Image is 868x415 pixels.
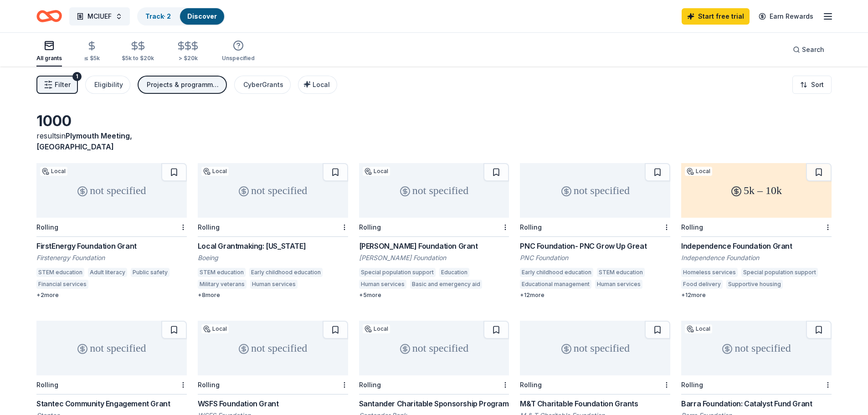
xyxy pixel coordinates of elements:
div: Local [40,167,67,176]
div: + 5 more [359,292,509,299]
div: Independence Foundation Grant [681,241,832,251]
button: All grants [36,36,62,67]
div: All grants [36,55,62,62]
a: Start free trial [682,8,750,25]
div: Rolling [681,381,703,389]
div: 5k – 10k [681,163,832,218]
div: not specified [359,321,509,375]
a: Track· 2 [145,12,171,20]
div: Local [363,324,390,333]
span: in [36,131,132,151]
div: Homeless services [681,268,738,277]
button: $5k to $20k [122,37,154,67]
button: Projects & programming, Education, Other [138,76,227,94]
div: Barra Foundation: Catalyst Fund Grant [681,398,832,409]
div: Financial services [36,280,88,289]
div: Rolling [198,381,220,389]
div: M&T Charitable Foundation Grants [520,398,670,409]
a: not specifiedLocalRollingLocal Grantmaking: [US_STATE]BoeingSTEM educationEarly childhood educati... [198,163,348,299]
div: Boeing [198,253,348,262]
span: Filter [55,79,71,90]
div: 1000 [36,112,187,130]
div: Eligibility [94,79,123,90]
div: not specified [520,321,670,375]
div: Educational management [520,280,591,289]
div: Santander Charitable Sponsorship Program [359,398,509,409]
div: Human services [359,280,406,289]
a: 5k – 10kLocalRollingIndependence Foundation GrantIndependence FoundationHomeless servicesSpecial ... [681,163,832,299]
div: Early childhood education [249,268,323,277]
div: Human services [250,280,298,289]
button: Search [786,41,832,59]
div: Rolling [359,223,381,231]
div: Rolling [198,223,220,231]
div: Human services [595,280,642,289]
div: STEM education [597,268,645,277]
div: [PERSON_NAME] Foundation [359,253,509,262]
div: not specified [198,321,348,375]
div: Public safety [131,268,169,277]
div: not specified [520,163,670,218]
div: Rolling [520,223,542,231]
div: Food delivery [681,280,723,289]
a: not specifiedLocalRollingFirstEnergy Foundation GrantFirstenergy FoundationSTEM educationAdult li... [36,163,187,299]
div: Local [685,167,712,176]
span: MCIUEF [87,11,112,22]
div: Firstenergy Foundation [36,253,187,262]
button: ≤ $5k [84,37,100,67]
button: Unspecified [222,36,255,67]
a: Home [36,5,62,27]
button: Filter1 [36,76,78,94]
div: not specified [198,163,348,218]
button: MCIUEF [69,7,130,26]
div: Local [685,324,712,333]
div: Military veterans [198,280,247,289]
div: Education [439,268,469,277]
div: not specified [681,321,832,375]
div: CyberGrants [243,79,283,90]
div: Local [363,167,390,176]
div: Local Grantmaking: [US_STATE] [198,241,348,251]
div: 1 [72,72,82,81]
span: Plymouth Meeting, [GEOGRAPHIC_DATA] [36,131,132,151]
div: Adult literacy [88,268,127,277]
div: + 8 more [198,292,348,299]
div: Stantec Community Engagement Grant [36,398,187,409]
button: Track· 2Discover [137,7,225,26]
div: PNC Foundation [520,253,670,262]
span: Local [313,81,330,88]
div: Independence Foundation [681,253,832,262]
div: $5k to $20k [122,55,154,62]
div: Rolling [359,381,381,389]
div: > $20k [176,55,200,62]
div: PNC Foundation- PNC Grow Up Great [520,241,670,251]
div: [PERSON_NAME] Foundation Grant [359,241,509,251]
button: Sort [792,76,832,94]
button: > $20k [176,37,200,67]
div: STEM education [36,268,84,277]
div: Rolling [36,381,58,389]
div: Early childhood education [520,268,593,277]
div: + 2 more [36,292,187,299]
div: Special population support [359,268,436,277]
a: Earn Rewards [753,8,819,25]
div: Rolling [681,223,703,231]
div: ≤ $5k [84,55,100,62]
div: FirstEnergy Foundation Grant [36,241,187,251]
a: not specifiedRollingPNC Foundation- PNC Grow Up GreatPNC FoundationEarly childhood educationSTEM ... [520,163,670,299]
div: not specified [359,163,509,218]
a: not specifiedLocalRolling[PERSON_NAME] Foundation Grant[PERSON_NAME] FoundationSpecial population... [359,163,509,299]
div: WSFS Foundation Grant [198,398,348,409]
div: not specified [36,163,187,218]
div: results [36,130,187,152]
div: Local [201,167,229,176]
div: Basic and emergency aid [410,280,482,289]
div: not specified [36,321,187,375]
span: Sort [811,79,824,90]
div: Rolling [36,223,58,231]
button: Local [298,76,337,94]
div: Local [201,324,229,333]
div: Unspecified [222,55,255,62]
button: Eligibility [85,76,130,94]
span: Search [802,44,824,55]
